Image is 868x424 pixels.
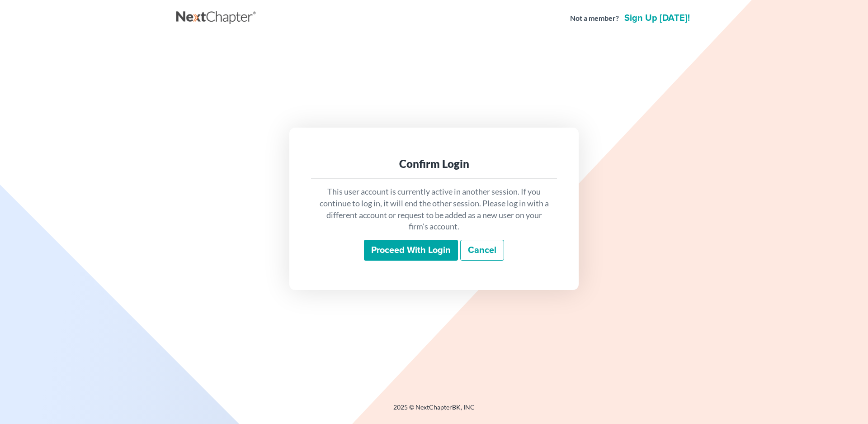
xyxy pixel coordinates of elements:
[318,157,550,171] div: Confirm Login
[176,403,692,419] div: 2025 © NextChapterBK, INC
[364,240,458,261] input: Proceed with login
[460,240,504,261] a: Cancel
[318,186,550,233] p: This user account is currently active in another session. If you continue to log in, it will end ...
[570,13,619,24] strong: Not a member?
[623,14,692,23] a: Sign up [DATE]!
